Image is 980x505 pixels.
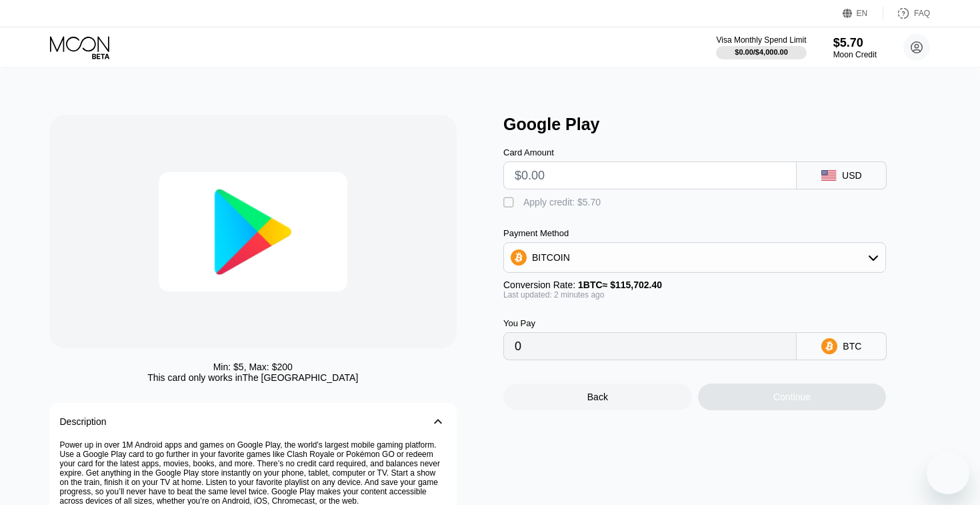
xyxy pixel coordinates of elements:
[927,452,969,494] iframe: Button to launch messaging window
[587,392,608,402] div: Back
[833,50,877,59] div: Moon Credit
[503,384,692,410] div: Back
[716,35,806,45] div: Visa Monthly Spend Limit
[914,9,930,18] div: FAQ
[843,7,883,20] div: EN
[833,36,877,50] div: $5.70
[883,7,930,20] div: FAQ
[503,280,886,290] div: Conversion Rate:
[716,35,806,59] div: Visa Monthly Spend Limit$0.00/$4,000.00
[515,162,785,189] input: $0.00
[842,170,862,181] div: USD
[843,341,861,352] div: BTC
[833,36,877,59] div: $5.70Moon Credit
[532,252,570,263] div: BITCOIN
[857,9,868,18] div: EN
[578,280,662,290] span: 1 BTC ≈ $115,702.40
[430,414,446,430] div: 󰅀
[503,318,797,328] div: You Pay
[147,372,358,383] div: This card only works in The [GEOGRAPHIC_DATA]
[503,115,945,134] div: Google Play
[503,147,797,157] div: Card Amount
[503,228,886,238] div: Payment Method
[504,244,885,271] div: BITCOIN
[503,290,886,300] div: Last updated: 2 minutes ago
[60,416,107,427] div: Description
[503,196,517,209] div: 
[213,362,293,372] div: Min: $ 5 , Max: $ 200
[735,48,788,56] div: $0.00 / $4,000.00
[523,197,601,207] div: Apply credit: $5.70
